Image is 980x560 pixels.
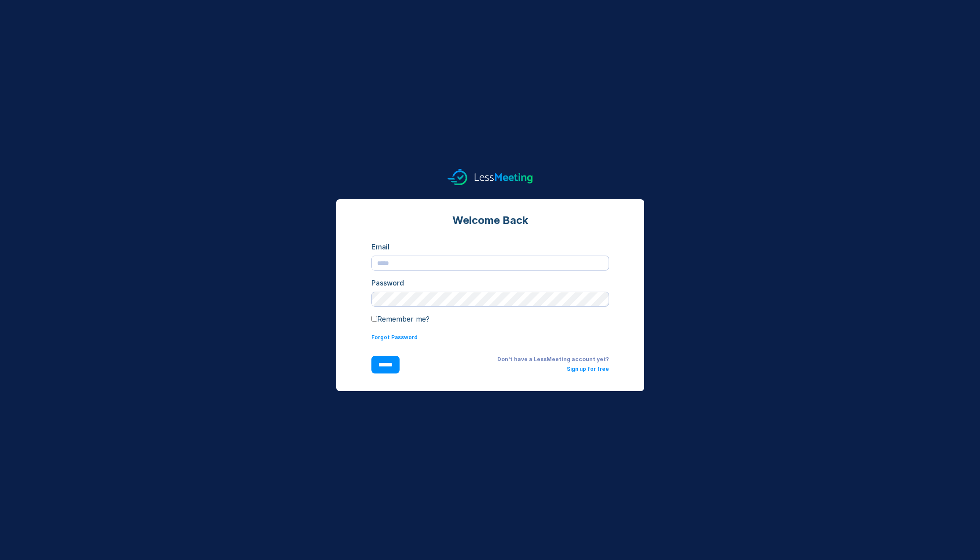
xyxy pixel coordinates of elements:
a: Forgot Password [371,334,418,340]
div: Password [371,278,609,288]
div: Welcome Back [371,213,609,227]
input: Remember me? [371,316,377,322]
label: Remember me? [371,315,429,323]
div: Don't have a LessMeeting account yet? [414,356,609,363]
img: logo.svg [448,169,533,185]
div: Email [371,242,609,252]
a: Sign up for free [567,366,609,372]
